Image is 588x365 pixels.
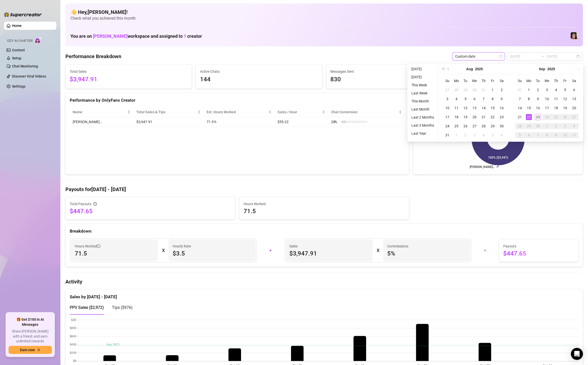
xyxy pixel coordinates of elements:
[517,132,523,138] div: 5
[65,186,583,193] h4: Payouts for [DATE] - [DATE]
[562,114,568,120] div: 26
[552,76,561,85] th: Th
[289,243,369,249] span: Sales
[544,105,550,111] div: 17
[453,96,459,102] div: 4
[184,33,186,39] span: 1
[515,122,524,131] td: 2025-09-28
[571,114,577,120] div: 27
[542,76,552,85] th: We
[462,132,468,138] div: 2
[542,122,552,131] td: 2025-10-01
[524,76,533,85] th: Mo
[552,103,561,113] td: 2025-09-18
[517,114,523,120] div: 21
[553,123,559,129] div: 2
[462,114,468,120] div: 19
[70,33,202,39] h1: You are on workspace and assigned to creator
[37,348,40,352] span: arrow-right
[452,85,461,94] td: 2025-07-28
[200,69,318,74] span: Active Chats
[461,85,470,94] td: 2025-07-29
[470,122,479,131] td: 2025-08-27
[544,96,550,102] div: 10
[552,113,561,122] td: 2025-09-25
[553,87,559,93] div: 4
[409,122,436,128] li: Last 3 Months
[499,105,505,111] div: 16
[440,64,446,74] button: Last year (Control + left)
[93,202,97,206] span: info-circle
[490,87,496,93] div: 1
[542,103,552,113] td: 2025-09-17
[443,113,452,122] td: 2025-08-17
[453,114,459,120] div: 18
[470,113,479,122] td: 2025-08-20
[552,94,561,103] td: 2025-09-11
[444,87,450,93] div: 27
[377,246,379,254] div: X
[409,90,436,96] li: Last Week
[452,122,461,131] td: 2025-08-25
[7,39,32,43] span: Izzy AI Chatter
[472,87,478,93] div: 30
[517,96,523,102] div: 7
[479,94,488,103] td: 2025-08-07
[461,103,470,113] td: 2025-08-12
[409,82,436,88] li: This Week
[481,123,487,129] div: 28
[497,122,506,131] td: 2025-08-30
[444,123,450,129] div: 24
[561,103,570,113] td: 2025-09-19
[497,131,506,140] td: 2025-09-06
[452,131,461,140] td: 2025-09-01
[452,113,461,122] td: 2025-08-18
[481,105,487,111] div: 14
[570,76,579,85] th: Sa
[526,87,532,93] div: 1
[570,131,579,140] td: 2025-10-11
[553,105,559,111] div: 18
[499,87,505,93] div: 2
[387,249,466,258] span: 5 %
[133,107,204,117] th: Total Sales & Tips
[461,113,470,122] td: 2025-08-19
[571,348,583,360] div: Open Intercom Messenger
[517,105,523,111] div: 14
[535,96,541,102] div: 9
[470,165,495,169] text: [PERSON_NAME]…
[553,96,559,102] div: 11
[70,201,91,207] span: Total Payouts
[70,117,133,127] td: [PERSON_NAME]…
[275,117,328,127] td: $55.22
[12,64,38,68] a: Chat Monitoring
[570,85,579,94] td: 2025-09-06
[409,106,436,112] li: Last Month
[526,96,532,102] div: 8
[472,96,478,102] div: 6
[503,249,574,258] span: $447.65
[70,207,231,215] span: $447.65
[490,132,496,138] div: 5
[331,109,398,115] span: Chat Conversion
[570,122,579,131] td: 2025-10-04
[453,105,459,111] div: 11
[524,113,533,122] td: 2025-09-22
[173,249,252,258] span: $3.5
[535,114,541,120] div: 23
[481,132,487,138] div: 4
[544,87,550,93] div: 3
[452,76,461,85] th: Mo
[488,76,497,85] th: Fr
[70,107,133,117] th: Name
[526,132,532,138] div: 6
[444,96,450,102] div: 3
[535,123,541,129] div: 30
[499,114,505,120] div: 23
[490,114,496,120] div: 22
[481,96,487,102] div: 7
[561,113,570,122] td: 2025-09-26
[571,32,578,39] img: Luna
[462,87,468,93] div: 29
[260,246,281,254] div: +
